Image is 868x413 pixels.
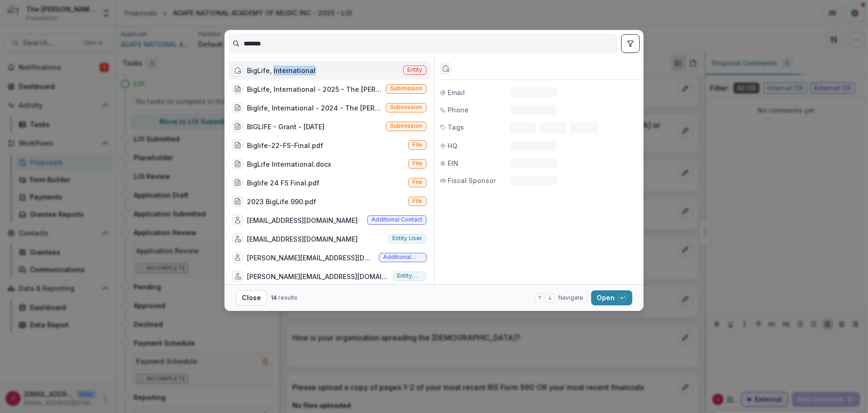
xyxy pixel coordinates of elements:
[390,85,422,92] span: Submission
[412,179,422,185] span: File
[448,158,458,168] span: EIN
[558,294,583,302] span: Navigate
[247,215,358,225] div: [EMAIL_ADDRESS][DOMAIN_NAME]
[247,197,316,206] div: 2023 BigLife 990.pdf
[448,88,465,97] span: Email
[412,141,422,148] span: File
[412,160,422,167] span: File
[247,84,382,94] div: BigLife, International - 2025 - The [PERSON_NAME] Foundation Grant Proposal Application
[271,294,277,301] span: 14
[247,103,382,113] div: Biglife, International - 2024 - The [PERSON_NAME] Foundation Grant Proposal Application
[448,141,457,151] span: HQ
[247,253,375,263] div: [PERSON_NAME][EMAIL_ADDRESS][DOMAIN_NAME]
[247,140,323,150] div: Biglife-22-FS-Final.pdf
[392,235,422,242] span: Entity user
[247,234,358,244] div: [EMAIL_ADDRESS][DOMAIN_NAME]
[247,66,316,75] div: BigLife, International
[247,122,325,132] div: BIGLIFE - Grant - [DATE]
[247,178,319,188] div: Biglife 24 FS Final.pdf
[236,290,267,305] button: Close
[397,273,422,279] span: Entity user
[412,198,422,204] span: File
[448,122,464,132] span: Tags
[448,105,469,115] span: Phone
[247,159,331,169] div: BigLife International.docx
[448,176,496,185] span: Fiscal Sponsor
[371,216,422,223] span: Additional contact
[383,254,422,260] span: Additional contact
[390,123,422,129] span: Submission
[591,290,632,305] button: Open
[247,272,389,281] div: [PERSON_NAME][EMAIL_ADDRESS][DOMAIN_NAME]
[407,66,422,73] span: Entity
[390,104,422,111] span: Submission
[278,294,297,301] span: results
[621,34,640,53] button: toggle filters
